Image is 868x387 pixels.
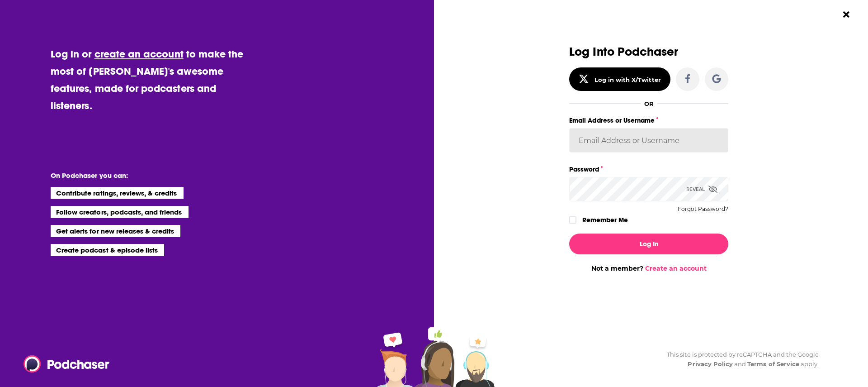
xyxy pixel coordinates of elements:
[24,355,110,373] img: Podchaser - Follow, Share and Rate Podcasts
[645,264,707,272] a: Create an account
[569,45,728,58] h3: Log Into Podchaser
[569,264,728,272] div: Not a member?
[838,6,855,23] button: Close Button
[569,128,728,153] input: Email Address or Username
[569,234,728,254] button: Log In
[686,177,717,201] div: Reveal
[94,48,184,60] a: create an account
[678,206,728,212] button: Forgot Password?
[51,171,231,180] li: On Podchaser you can:
[688,360,733,368] a: Privacy Policy
[644,100,654,107] div: OR
[51,225,180,237] li: Get alerts for new releases & credits
[569,115,728,126] label: Email Address or Username
[24,355,103,373] a: Podchaser - Follow, Share and Rate Podcasts
[51,206,189,218] li: Follow creators, podcasts, and friends
[582,214,628,226] label: Remember Me
[51,187,184,199] li: Contribute ratings, reviews, & credits
[747,360,799,368] a: Terms of Service
[569,67,670,91] button: Log in with X/Twitter
[594,76,661,83] div: Log in with X/Twitter
[660,350,819,369] div: This site is protected by reCAPTCHA and the Google and apply.
[51,244,164,256] li: Create podcast & episode lists
[569,163,728,175] label: Password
